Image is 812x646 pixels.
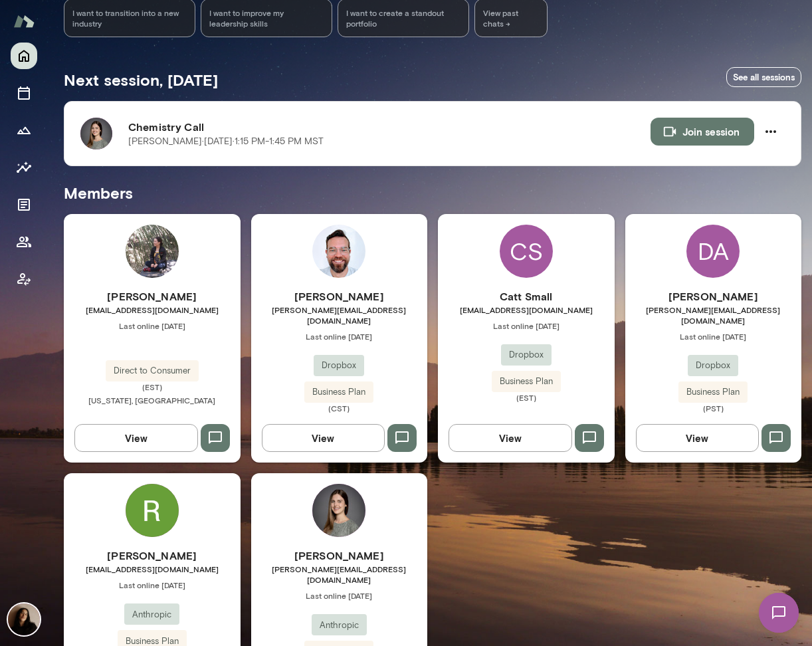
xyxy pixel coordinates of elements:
[438,304,615,315] span: [EMAIL_ADDRESS][DOMAIN_NAME]
[11,80,37,106] button: Sessions
[64,381,241,392] span: (EST)
[438,320,615,331] span: Last online [DATE]
[64,288,241,304] h6: [PERSON_NAME]
[625,403,802,413] span: (PST)
[124,608,179,621] span: Anthropic
[13,9,35,34] img: Mento
[74,424,198,452] button: View
[64,548,241,564] h6: [PERSON_NAME]
[312,225,365,278] img: Chris Meeks
[312,484,365,537] img: Rebecca Raible
[11,229,37,255] button: Members
[64,320,241,331] span: Last online [DATE]
[625,331,802,342] span: Last online [DATE]
[8,603,40,635] img: Fiona Nodar
[64,580,241,590] span: Last online [DATE]
[126,484,179,537] img: Ryn Linthicum
[209,7,324,29] span: I want to improve my leadership skills
[438,288,615,304] h6: Catt Small
[72,7,187,29] span: I want to transition into a new industry
[106,364,199,377] span: Direct to Consumer
[128,119,651,135] h6: Chemistry Call
[11,154,37,181] button: Insights
[126,225,179,278] img: Jenesis M Gallego
[251,331,428,342] span: Last online [DATE]
[251,403,428,413] span: (CST)
[251,304,428,326] span: [PERSON_NAME][EMAIL_ADDRESS][DOMAIN_NAME]
[651,118,754,146] button: Join session
[449,424,572,452] button: View
[500,225,553,278] div: CS
[304,385,373,399] span: Business Plan
[346,7,460,29] span: I want to create a standout portfolio
[686,225,740,278] div: DA
[262,424,385,452] button: View
[314,359,364,372] span: Dropbox
[64,182,801,203] h5: Members
[64,69,218,90] h5: Next session, [DATE]
[312,619,367,632] span: Anthropic
[678,385,748,399] span: Business Plan
[251,564,428,585] span: [PERSON_NAME][EMAIL_ADDRESS][DOMAIN_NAME]
[251,548,428,564] h6: [PERSON_NAME]
[88,395,215,405] span: [US_STATE], [GEOGRAPHIC_DATA]
[438,392,615,403] span: (EST)
[251,590,428,601] span: Last online [DATE]
[64,304,241,315] span: [EMAIL_ADDRESS][DOMAIN_NAME]
[11,43,37,69] button: Home
[11,117,37,144] button: Growth Plan
[625,304,802,326] span: [PERSON_NAME][EMAIL_ADDRESS][DOMAIN_NAME]
[636,424,760,452] button: View
[64,564,241,574] span: [EMAIL_ADDRESS][DOMAIN_NAME]
[492,375,561,388] span: Business Plan
[726,67,801,88] a: See all sessions
[625,288,802,304] h6: [PERSON_NAME]
[501,348,552,362] span: Dropbox
[251,288,428,304] h6: [PERSON_NAME]
[11,266,37,292] button: Client app
[11,191,37,218] button: Documents
[128,135,324,148] p: [PERSON_NAME] · [DATE] · 1:15 PM-1:45 PM MST
[688,359,738,372] span: Dropbox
